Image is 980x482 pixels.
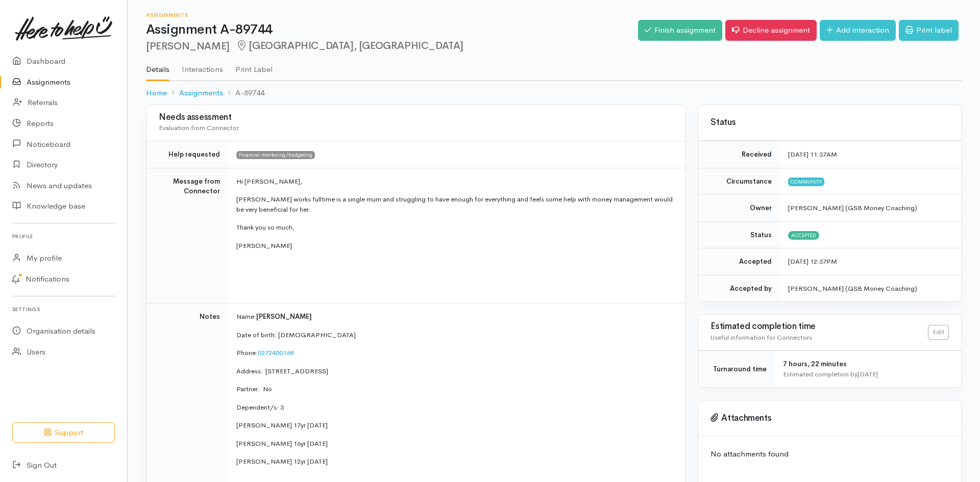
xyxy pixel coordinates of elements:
span: Useful information for Connectors [710,333,812,342]
td: Help requested [146,141,228,168]
p: Date of birth: [DEMOGRAPHIC_DATA] [236,330,673,340]
h6: Settings [12,302,115,316]
span: Evaluation from Connector [159,123,239,132]
p: [PERSON_NAME] 12yr [DATE] [236,456,673,467]
p: Dependent/s: 3 [236,402,673,413]
td: Received [698,141,780,168]
span: Financial mentoring/budgeting [236,151,315,159]
td: [PERSON_NAME] (GSB Money Coaching) [780,275,961,301]
a: Decline assignment [725,20,817,41]
a: Interactions [182,52,223,80]
p: Address: [STREET_ADDRESS] [236,366,673,376]
time: [DATE] [857,370,878,378]
h3: Needs assessment [159,113,673,122]
span: 7 hours, 22 minutes [783,360,847,368]
td: Message from Connector [146,168,228,303]
h3: Estimated completion time [710,322,928,332]
p: Thank you so much, [236,222,673,233]
li: A-89744 [223,87,264,99]
p: [PERSON_NAME] 16yr [DATE] [236,439,673,449]
a: Add interaction [820,20,896,41]
h6: Assignments [146,12,638,18]
td: Circumstance [698,168,780,195]
a: 0272400168 [258,348,293,357]
h2: [PERSON_NAME] [146,40,638,52]
h3: Status [710,118,949,128]
p: [PERSON_NAME] 17yr [DATE] [236,420,673,430]
p: Name: [236,312,673,322]
a: Home [146,87,167,99]
p: Hi [PERSON_NAME], [236,176,673,187]
a: Edit [928,325,949,340]
span: Accepted [788,231,819,239]
h3: Attachments [710,413,949,423]
a: Details [146,52,169,81]
a: Finish assignment [638,20,722,41]
span: [PERSON_NAME] [256,312,312,321]
button: Support [12,422,115,443]
p: [PERSON_NAME] works fulltime is a single mum and struggling to have enough for everything and fee... [236,194,673,214]
h1: Assignment A-89744 [146,22,638,37]
nav: breadcrumb [146,81,962,105]
span: [PERSON_NAME] (GSB Money Coaching) [788,204,917,212]
td: Accepted by [698,275,780,301]
a: Print Label [235,52,273,80]
p: Partner: No [236,384,673,394]
a: Assignments [179,87,223,99]
h6: Profile [12,230,115,243]
time: [DATE] 11:37AM [788,150,837,159]
td: Status [698,221,780,248]
p: [PERSON_NAME] [236,241,673,251]
td: Turnaround time [698,351,775,388]
td: Accepted [698,248,780,275]
p: Phone: [236,348,673,358]
p: No attachments found [710,448,949,460]
span: Community [788,177,824,186]
time: [DATE] 12:37PM [788,257,837,266]
div: Estimated completion by [783,369,949,379]
a: Print label [899,20,959,41]
span: [GEOGRAPHIC_DATA], [GEOGRAPHIC_DATA] [236,39,463,52]
td: Owner [698,195,780,222]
